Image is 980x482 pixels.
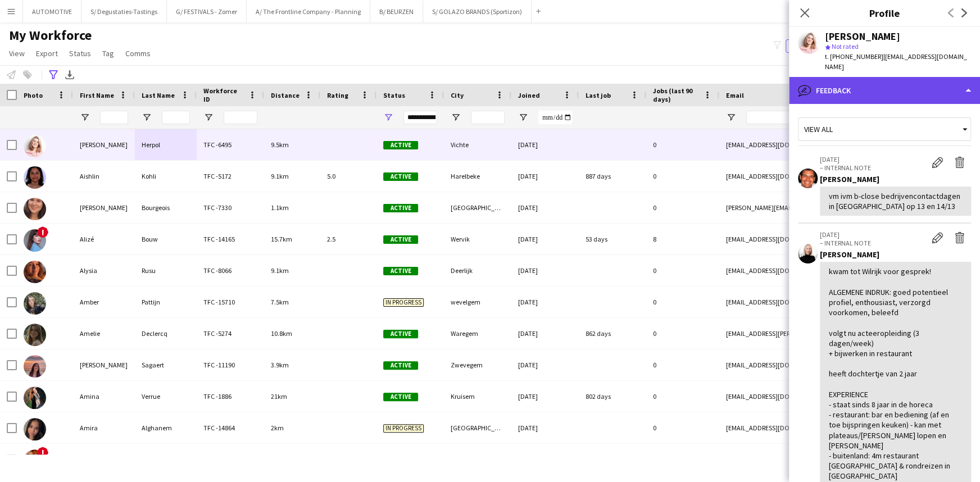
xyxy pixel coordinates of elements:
div: 0 [646,161,719,192]
img: Amina Verrue [24,386,46,409]
span: 1.1km [271,203,289,212]
div: Amira [73,412,135,443]
div: 8 [646,224,719,254]
div: 802 days [579,381,646,412]
input: Joined Filter Input [538,111,572,124]
span: Active [383,393,418,401]
div: Amina [73,381,135,412]
div: TFC -15710 [197,287,264,317]
input: Workforce ID Filter Input [224,111,257,124]
input: City Filter Input [471,111,505,124]
p: [DATE] [820,230,926,239]
button: Open Filter Menu [142,112,152,122]
span: Last job [586,91,611,99]
div: 0 [646,349,719,380]
span: Active [383,330,418,338]
div: TFC -1886 [197,381,264,412]
div: Alizé [73,224,135,254]
div: [EMAIL_ADDRESS][PERSON_NAME][DOMAIN_NAME] [719,318,944,349]
button: Open Filter Menu [726,112,736,122]
div: 0 [646,287,719,317]
div: TFC -6495 [197,129,264,160]
img: Abigail Herpol [24,135,46,157]
button: AUTOMOTIVE [23,1,81,22]
div: Alysia [73,255,135,286]
div: [DATE] [511,349,579,380]
button: S/ GOLAZO BRANDS (Sportizon) [423,1,532,22]
div: 0 [646,381,719,412]
span: Active [383,235,418,244]
div: 887 days [579,161,646,192]
span: 10.8km [271,329,292,338]
input: First Name Filter Input [100,111,128,124]
span: View [9,48,25,58]
div: Waregem [444,318,511,349]
a: Status [65,46,96,61]
span: View all [804,124,833,134]
div: Bourgeois [135,192,197,223]
div: TFC -5274 [197,318,264,349]
button: S/ Degustaties-Tastings [81,1,167,22]
span: Joined [518,91,540,99]
div: 1,196 days [579,444,646,475]
div: 53 days [579,224,646,254]
div: [DATE] [511,224,579,254]
div: [DATE] [511,255,579,286]
div: Vichte [444,129,511,160]
span: Export [36,48,58,58]
div: 0 [646,412,719,443]
div: vm ivm b-close bedrijvencontactdagen in [GEOGRAPHIC_DATA] op 13 en 14/13 [829,191,962,211]
span: ! [37,226,48,238]
div: wevelgem [444,287,511,317]
button: G/ FESTIVALS - Zomer [167,1,247,22]
img: Amélie Sagaert [24,355,46,378]
button: Open Filter Menu [80,112,90,122]
div: Feedback [789,77,980,104]
div: [EMAIL_ADDRESS][DOMAIN_NAME] [719,349,944,380]
span: Status [69,48,91,58]
div: TFC -8066 [197,255,264,286]
div: TFC -5172 [197,161,264,192]
img: Amira Alghanem [24,418,46,440]
div: Deerlijk [444,255,511,286]
img: Alysia Rusu [24,261,46,283]
button: Open Filter Menu [451,112,461,122]
span: City [451,91,464,99]
app-action-btn: Advanced filters [47,68,60,81]
div: Amber [73,287,135,317]
span: 2km [271,424,284,432]
div: [DATE] [511,318,579,349]
div: Bouw [135,224,197,254]
div: [EMAIL_ADDRESS][DOMAIN_NAME] [719,412,944,443]
div: [PERSON_NAME] [825,31,900,42]
div: [PERSON_NAME] [73,192,135,223]
span: Workforce ID [203,87,244,103]
a: Comms [121,46,155,61]
span: Last Name [142,91,175,99]
div: [EMAIL_ADDRESS][DOMAIN_NAME] [719,255,944,286]
p: – INTERNAL NOTE [820,239,926,247]
div: Rusu [135,255,197,286]
div: TFC -1982 [197,444,264,475]
div: [DATE] [511,287,579,317]
div: Kruisem [444,381,511,412]
div: Cardoen [135,444,197,475]
div: [EMAIL_ADDRESS][DOMAIN_NAME] [719,381,944,412]
div: Sagaert [135,349,197,380]
div: TFC -14864 [197,412,264,443]
div: Harelbeke [444,161,511,192]
span: 15.7km [271,235,292,243]
div: [EMAIL_ADDRESS][DOMAIN_NAME] [719,129,944,160]
span: Comms [125,48,151,58]
div: [DATE] [511,161,579,192]
div: [PERSON_NAME] [73,349,135,380]
span: Jobs (last 90 days) [653,87,699,103]
div: Izegem [444,444,511,475]
div: [DATE] [511,192,579,223]
div: 0 [646,129,719,160]
span: Active [383,204,418,212]
div: Herpol [135,129,197,160]
div: Amelie [73,318,135,349]
span: Rating [327,91,348,99]
span: ! [37,447,48,458]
